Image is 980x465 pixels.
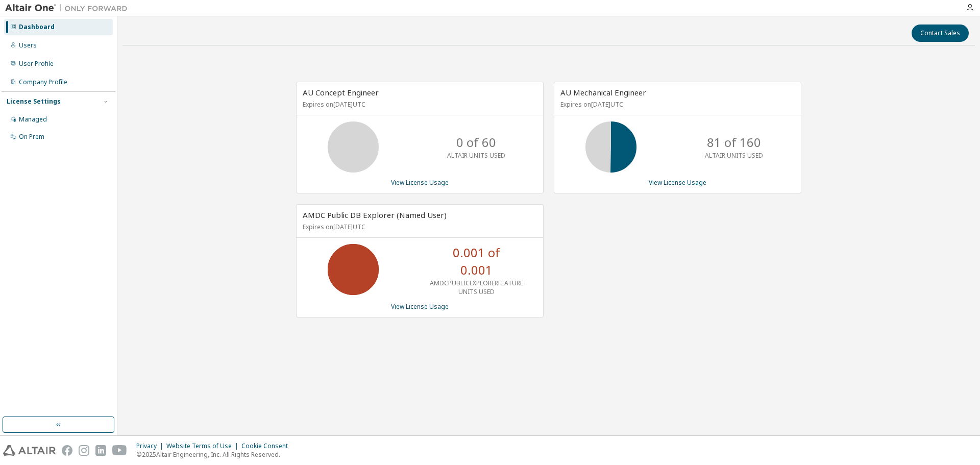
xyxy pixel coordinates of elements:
div: User Profile [19,60,54,68]
p: ALTAIR UNITS USED [705,151,763,160]
p: Expires on [DATE] UTC [303,223,534,231]
p: ALTAIR UNITS USED [447,151,505,160]
span: AMDC Public DB Explorer (Named User) [303,210,447,220]
p: © 2025 Altair Engineering, Inc. All Rights Reserved. [136,450,294,459]
div: On Prem [19,133,44,141]
p: AMDCPUBLICEXPLORERFEATURE UNITS USED [430,279,523,296]
img: instagram.svg [79,445,89,456]
span: AU Concept Engineer [303,87,379,97]
img: linkedin.svg [95,445,106,456]
a: View License Usage [391,178,449,187]
img: youtube.svg [112,445,127,456]
div: Users [19,41,37,50]
img: altair_logo.svg [3,445,56,456]
span: AU Mechanical Engineer [560,87,646,97]
button: Contact Sales [912,25,969,42]
div: Website Terms of Use [166,442,241,450]
div: Dashboard [19,23,55,31]
div: Cookie Consent [241,442,294,450]
p: 81 of 160 [707,134,761,151]
a: View License Usage [649,178,706,187]
p: Expires on [DATE] UTC [303,100,534,109]
p: 0.001 of 0.001 [435,244,517,279]
p: Expires on [DATE] UTC [560,100,792,109]
div: Company Profile [19,78,67,86]
img: Altair One [5,3,133,13]
div: Privacy [136,442,166,450]
div: License Settings [7,97,61,106]
div: Managed [19,115,47,124]
a: View License Usage [391,302,449,311]
p: 0 of 60 [456,134,496,151]
img: facebook.svg [62,445,72,456]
